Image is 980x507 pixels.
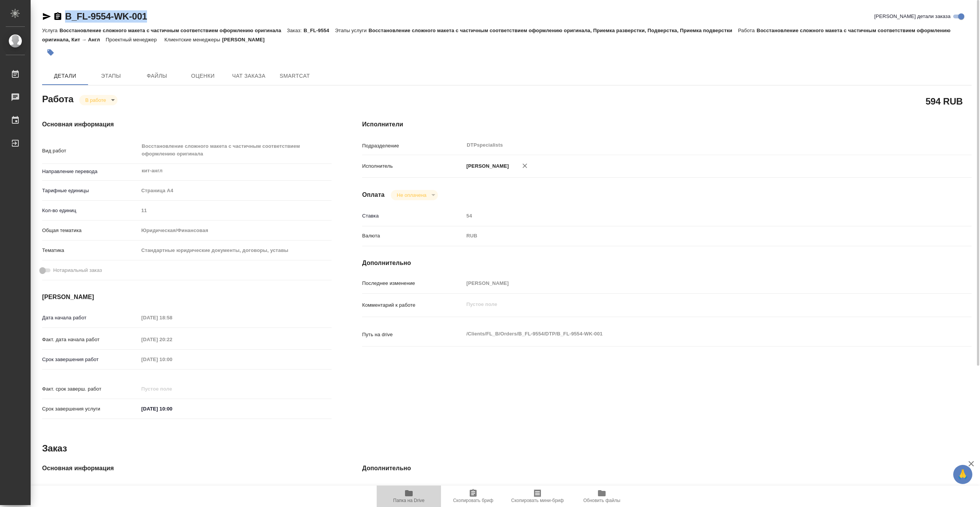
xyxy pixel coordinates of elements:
[362,162,464,170] p: Исполнитель
[362,331,464,339] p: Путь на drive
[139,71,175,81] span: Файлы
[738,28,757,33] p: Работа
[393,498,425,503] span: Папка на Drive
[395,192,429,198] button: Не оплачена
[391,190,438,200] div: В работе
[42,464,332,473] h4: Основная информация
[42,247,139,254] p: Тематика
[953,465,972,484] button: 🙏
[42,147,139,155] p: Вид работ
[42,28,59,33] p: Услуга
[362,485,464,493] p: Путь на drive
[505,486,570,507] button: Скопировать мини-бриф
[47,71,83,81] span: Детали
[362,212,464,220] p: Ставка
[230,71,267,81] span: Чат заказа
[362,280,464,287] p: Последнее изменение
[335,28,369,33] p: Этапы услуги
[65,11,147,21] a: B_FL-9554-WK-001
[93,71,129,81] span: Этапы
[42,336,139,343] p: Факт. дата начала работ
[139,383,206,394] input: Пустое поле
[276,71,313,81] span: SmartCat
[516,157,533,174] button: Удалить исполнителя
[42,356,139,363] p: Срок завершения работ
[362,258,972,268] h4: Дополнительно
[53,267,102,274] span: Нотариальный заказ
[42,44,59,61] button: Добавить тэг
[139,354,206,365] input: Пустое поле
[42,293,332,302] h4: [PERSON_NAME]
[362,232,464,240] p: Валюта
[139,205,332,216] input: Пустое поле
[464,278,921,289] input: Пустое поле
[362,464,972,473] h4: Дополнительно
[139,224,332,237] div: Юридическая/Финансовая
[139,334,206,345] input: Пустое поле
[106,37,158,43] p: Проектный менеджер
[42,227,139,234] p: Общая тематика
[42,207,139,214] p: Кол-во единиц
[464,162,509,170] p: [PERSON_NAME]
[464,210,921,221] input: Пустое поле
[53,12,62,21] button: Скопировать ссылку
[287,28,304,33] p: Заказ:
[42,168,139,175] p: Направление перевода
[956,466,969,482] span: 🙏
[83,97,108,103] button: В работе
[59,28,287,33] p: Восстановление сложного макета с частичным соответствием оформлению оригинала
[139,184,332,197] div: Страница А4
[42,485,139,493] p: Код заказа
[362,120,972,129] h4: Исполнители
[42,92,73,105] h2: Работа
[165,37,222,43] p: Клиентские менеджеры
[42,187,139,195] p: Тарифные единицы
[369,28,738,33] p: Восстановление сложного макета с частичным соответствием оформлению оригинала, Приемка разверстки...
[570,486,634,507] button: Обновить файлы
[222,37,270,43] p: [PERSON_NAME]
[362,190,385,200] h4: Оплата
[511,498,563,503] span: Скопировать мини-бриф
[464,483,921,494] input: Пустое поле
[583,498,621,503] span: Обновить файлы
[464,327,921,340] textarea: /Clients/FL_B/Orders/B_FL-9554/DTP/B_FL-9554-WK-001
[362,142,464,150] p: Подразделение
[874,13,951,20] span: [PERSON_NAME] детали заказа
[42,314,139,322] p: Дата начала работ
[42,405,139,413] p: Срок завершения услуги
[453,498,493,503] span: Скопировать бриф
[139,244,332,257] div: Стандартные юридические документы, договоры, уставы
[362,301,464,309] p: Комментарий к работе
[42,120,332,129] h4: Основная информация
[42,385,139,393] p: Факт. срок заверш. работ
[441,486,505,507] button: Скопировать бриф
[464,229,921,242] div: RUB
[139,403,206,414] input: ✎ Введи что-нибудь
[42,12,51,21] button: Скопировать ссылку для ЯМессенджера
[79,95,118,105] div: В работе
[139,483,332,494] input: Пустое поле
[139,312,206,323] input: Пустое поле
[304,28,335,33] p: B_FL-9554
[42,442,67,455] h2: Заказ
[926,95,963,108] h2: 594 RUB
[185,71,221,81] span: Оценки
[377,486,441,507] button: Папка на Drive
